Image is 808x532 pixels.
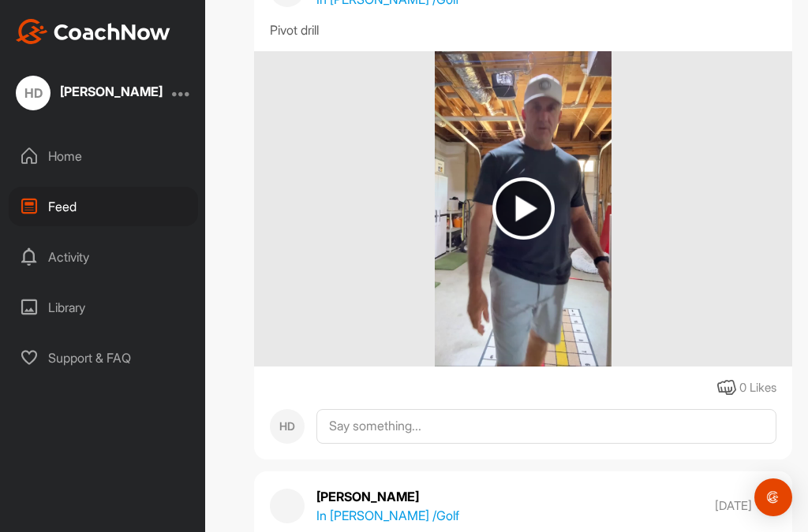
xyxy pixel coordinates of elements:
div: Feed [9,187,198,226]
img: CoachNow [16,19,170,44]
div: HD [270,409,305,444]
div: Open Intercom Messenger [754,478,792,516]
div: [PERSON_NAME] [60,85,163,98]
div: 0 Likes [739,379,776,397]
p: [DATE] [715,498,752,514]
p: [PERSON_NAME] [316,487,459,506]
p: In [PERSON_NAME] / Golf [316,506,459,525]
div: Pivot drill [270,20,776,39]
img: media [435,51,611,366]
div: Library [9,288,198,327]
img: play [492,177,555,240]
div: HD [16,76,50,110]
div: Home [9,136,198,176]
div: Activity [9,237,198,277]
div: Support & FAQ [9,338,198,378]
